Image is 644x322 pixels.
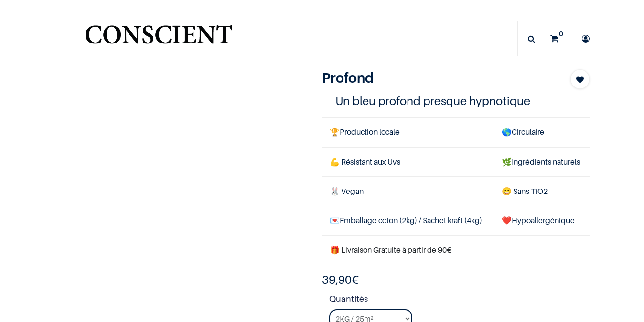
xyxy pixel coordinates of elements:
td: ans TiO2 [494,176,590,206]
a: Logo of Conscient [83,20,234,58]
td: Circulaire [494,118,590,147]
span: 🌿 [502,157,512,167]
b: € [322,273,359,287]
h4: Un bleu profond presque hypnotique [335,93,576,108]
button: Add to wishlist [570,69,590,89]
strong: Quantités [329,292,590,309]
span: 💌 [330,215,340,225]
font: 🎁 Livraison Gratuite à partir de 90€ [330,245,451,255]
a: 0 [543,21,571,56]
span: Add to wishlist [576,74,584,86]
img: Conscient [83,20,234,58]
sup: 0 [557,29,566,39]
span: 39,90 [322,273,352,287]
td: ❤️Hypoallergénique [494,206,590,235]
span: 🌎 [502,127,512,137]
td: Ingrédients naturels [494,147,590,176]
iframe: Tidio Chat [594,259,640,305]
td: Emballage coton (2kg) / Sachet kraft (4kg) [322,206,494,235]
span: 💪 Résistant aux Uvs [330,157,400,167]
span: 🐰 Vegan [330,186,364,196]
span: 🏆 [330,127,340,137]
td: Production locale [322,118,494,147]
span: 😄 S [502,186,517,196]
h1: Profond [322,69,550,86]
